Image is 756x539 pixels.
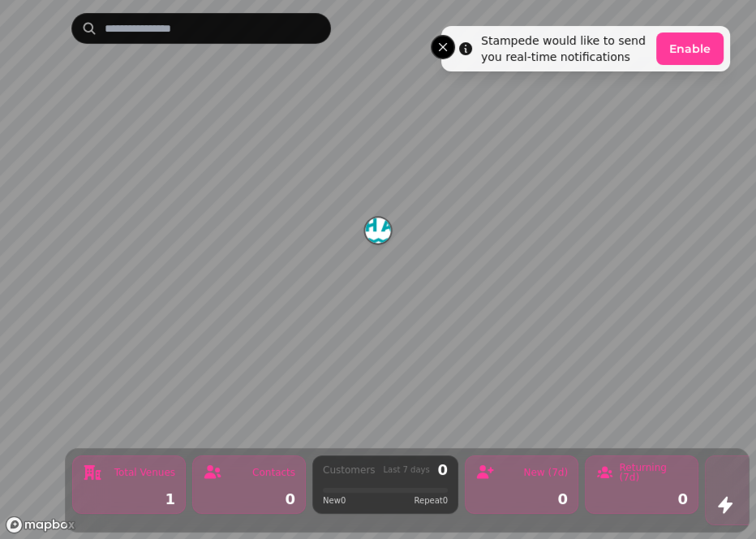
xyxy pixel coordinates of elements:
[431,35,455,59] button: Close toast
[481,32,650,65] div: Stampede would like to send you real-time notifications
[383,466,429,474] div: Last 7 days
[414,494,448,507] span: Repeat 0
[595,492,688,507] div: 0
[203,492,295,507] div: 0
[365,218,391,244] button: Wahaca Edinburgh
[619,463,688,482] div: Returning (7d)
[323,494,346,507] span: New 0
[365,218,391,248] div: Map marker
[475,492,568,507] div: 0
[114,468,175,477] div: Total Venues
[523,468,568,477] div: New (7d)
[656,32,724,65] button: Enable
[5,515,76,534] a: Mapbox logo
[323,465,376,475] div: Customers
[252,468,295,477] div: Contacts
[437,463,448,477] div: 0
[83,492,175,507] div: 1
